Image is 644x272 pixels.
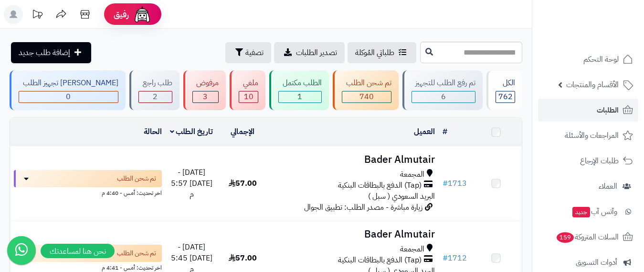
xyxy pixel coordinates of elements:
[19,47,70,58] span: إضافة طلب جديد
[368,191,435,202] span: البريد السعودي ( سبل )
[228,70,267,110] a: ملغي 10
[342,78,391,89] div: تم شحن الطلب
[19,91,118,102] div: 0
[66,91,71,102] span: 0
[565,129,619,142] span: المراجعات والأسئلة
[133,5,152,24] img: ai-face.png
[229,252,257,264] span: 57.00
[580,154,619,168] span: طلبات الإرجاع
[14,262,162,272] div: اخر تحديث: أمس - 4:41 م
[11,42,91,63] a: إضافة طلب جديد
[267,70,331,110] a: الطلب مكتمل 1
[348,42,416,63] a: طلباتي المُوكلة
[225,42,271,63] button: تصفية
[355,47,394,58] span: طلباتي المُوكلة
[127,70,181,110] a: طلب راجع 2
[25,5,49,26] a: تحديثات المنصة
[14,187,162,197] div: اخر تحديث: أمس - 4:40 م
[272,229,435,240] h3: Bader Almutair
[414,126,435,137] a: العميل
[229,178,257,189] span: 57.00
[572,207,590,217] span: جديد
[401,70,485,110] a: تم رفع الطلب للتجهيز 6
[400,169,424,180] span: المجمعة
[412,78,476,89] div: تم رفع الطلب للتجهيز
[274,42,345,63] a: تصدير الطلبات
[498,91,513,102] span: 762
[117,174,156,183] span: تم شحن الطلب
[244,91,253,102] span: 10
[245,47,264,58] span: تصفية
[400,244,424,255] span: المجمعة
[571,205,617,218] span: وآتس آب
[556,230,619,244] span: السلات المتروكة
[144,126,162,137] a: الحالة
[597,103,619,117] span: الطلبات
[239,78,258,89] div: ملغي
[485,70,524,110] a: الكل762
[538,226,638,249] a: السلات المتروكة159
[139,91,172,102] div: 2
[359,91,374,102] span: 740
[566,78,619,91] span: الأقسام والمنتجات
[114,9,129,20] span: رفيق
[443,252,467,264] a: #1712
[19,78,118,89] div: [PERSON_NAME] تجهيز الطلب
[203,91,208,102] span: 3
[193,91,219,102] div: 3
[338,255,422,266] span: (Tap) الدفع بالبطاقات البنكية
[538,124,638,147] a: المراجعات والأسئلة
[117,249,156,258] span: تم شحن الطلب
[443,178,467,189] a: #1713
[338,180,422,191] span: (Tap) الدفع بالبطاقات البنكية
[538,149,638,172] a: طلبات الإرجاع
[496,78,515,89] div: الكل
[599,180,617,193] span: العملاء
[8,70,127,110] a: [PERSON_NAME] تجهيز الطلب 0
[296,47,337,58] span: تصدير الطلبات
[304,202,422,213] span: زيارة مباشرة - مصدر الطلب: تطبيق الجوال
[278,78,322,89] div: الطلب مكتمل
[181,70,228,110] a: مرفوض 3
[443,126,447,137] a: #
[443,178,448,189] span: #
[331,70,401,110] a: تم شحن الطلب 740
[443,252,448,264] span: #
[583,53,619,66] span: لوحة التحكم
[297,91,302,102] span: 1
[538,48,638,71] a: لوحة التحكم
[557,232,574,243] span: 159
[576,256,617,269] span: أدوات التسويق
[272,154,435,165] h3: Bader Almutair
[579,26,635,46] img: logo-2.png
[239,91,258,102] div: 10
[441,91,446,102] span: 6
[538,175,638,198] a: العملاء
[342,91,391,102] div: 740
[412,91,475,102] div: 6
[153,91,158,102] span: 2
[538,99,638,122] a: الطلبات
[279,91,321,102] div: 1
[192,78,219,89] div: مرفوض
[231,126,254,137] a: الإجمالي
[138,78,172,89] div: طلب راجع
[170,126,213,137] a: تاريخ الطلب
[538,200,638,223] a: وآتس آبجديد
[171,167,212,200] span: [DATE] - [DATE] 5:57 م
